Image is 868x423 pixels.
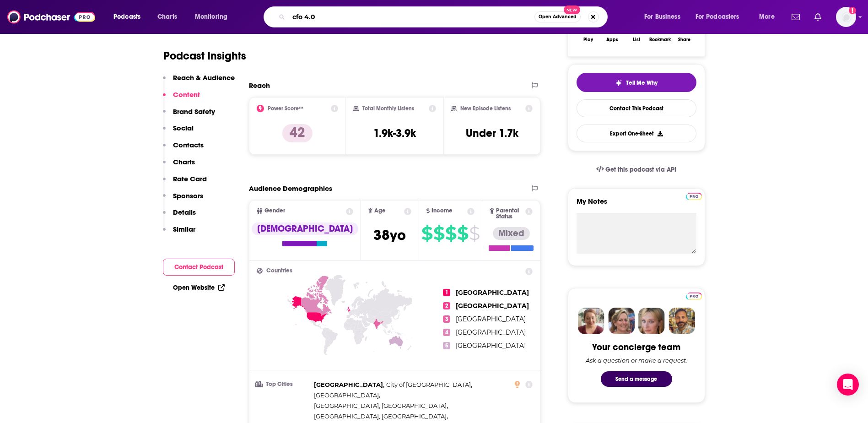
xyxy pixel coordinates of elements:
[173,191,203,200] p: Sponsors
[163,141,204,157] button: Contacts
[163,90,200,107] button: Content
[314,401,448,411] span: ,
[314,391,379,399] span: [GEOGRAPHIC_DATA]
[836,7,856,27] span: Logged in as Padilla_3
[373,126,416,140] h3: 1.9k-3.9k
[564,5,580,14] span: New
[690,10,753,24] button: open menu
[289,10,534,24] input: Search podcasts, credits, & more...
[173,157,195,166] p: Charts
[577,197,696,213] label: My Notes
[686,293,702,300] img: Podchaser Pro
[577,125,696,142] button: Export One-Sheet
[443,302,450,309] span: 2
[173,208,196,217] p: Details
[633,37,640,43] div: List
[592,342,680,353] div: Your concierge team
[601,371,672,387] button: Send a message
[686,191,702,200] a: Pro website
[788,9,803,25] a: Show notifications dropdown
[195,11,227,23] span: Monitoring
[314,411,448,422] span: ,
[605,166,676,174] span: Get this podcast via API
[686,291,702,300] a: Pro website
[107,10,152,24] button: open menu
[811,9,825,25] a: Show notifications dropdown
[836,7,856,27] button: Show profile menu
[264,208,285,214] span: Gender
[649,37,671,43] div: Bookmark
[577,99,696,117] a: Contact This Podcast
[314,390,380,401] span: ,
[386,380,472,390] span: ,
[249,81,270,90] h2: Reach
[163,107,215,124] button: Brand Safety
[266,268,292,274] span: Countries
[113,11,140,23] span: Podcasts
[456,328,526,336] span: [GEOGRAPHIC_DATA]
[460,105,511,112] h2: New Episode Listens
[282,124,313,142] p: 42
[272,6,616,27] div: Search podcasts, credits, & more...
[421,226,432,241] span: $
[583,37,593,43] div: Play
[314,402,447,409] span: [GEOGRAPHIC_DATA], [GEOGRAPHIC_DATA]
[638,308,665,334] img: Jules Profile
[669,308,695,334] img: Jon Profile
[456,342,526,350] span: [GEOGRAPHIC_DATA]
[456,302,529,310] span: [GEOGRAPHIC_DATA]
[173,284,225,292] a: Open Website
[469,226,480,241] span: $
[163,208,196,225] button: Details
[443,329,450,336] span: 4
[386,381,471,388] span: City of [GEOGRAPHIC_DATA]
[163,174,207,191] button: Rate Card
[163,49,246,63] h1: Podcast Insights
[678,37,690,43] div: Share
[837,374,859,396] div: Open Intercom Messenger
[7,8,95,26] a: Podchaser - Follow, Share and Rate Podcasts
[163,191,203,208] button: Sponsors
[373,226,406,244] span: 38 yo
[173,107,215,116] p: Brand Safety
[615,79,622,87] img: tell me why sparkle
[252,222,358,235] div: [DEMOGRAPHIC_DATA]
[466,126,518,140] h3: Under 1.7k
[173,73,235,82] p: Reach & Audience
[849,7,856,14] svg: Add a profile image
[257,381,310,387] h3: Top Cities
[163,124,194,141] button: Social
[578,308,604,334] img: Sydney Profile
[362,105,414,112] h2: Total Monthly Listens
[173,124,194,132] p: Social
[534,11,581,22] button: Open AdvancedNew
[626,79,658,87] span: Tell Me Why
[606,37,618,43] div: Apps
[457,226,468,241] span: $
[759,11,775,23] span: More
[836,7,856,27] img: User Profile
[163,259,235,276] button: Contact Podcast
[695,11,739,23] span: For Podcasters
[443,315,450,323] span: 3
[493,227,530,240] div: Mixed
[433,226,444,241] span: $
[456,315,526,323] span: [GEOGRAPHIC_DATA]
[445,226,456,241] span: $
[644,11,680,23] span: For Business
[586,357,687,364] div: Ask a question or make a request.
[314,380,384,390] span: ,
[443,342,450,349] span: 5
[157,11,177,23] span: Charts
[314,412,447,420] span: [GEOGRAPHIC_DATA], [GEOGRAPHIC_DATA]
[151,10,183,24] a: Charts
[163,225,195,242] button: Similar
[374,208,386,214] span: Age
[539,15,577,19] span: Open Advanced
[443,289,450,296] span: 1
[173,141,204,149] p: Contacts
[268,105,303,112] h2: Power Score™
[189,10,239,24] button: open menu
[163,157,195,174] button: Charts
[249,184,332,193] h2: Audience Demographics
